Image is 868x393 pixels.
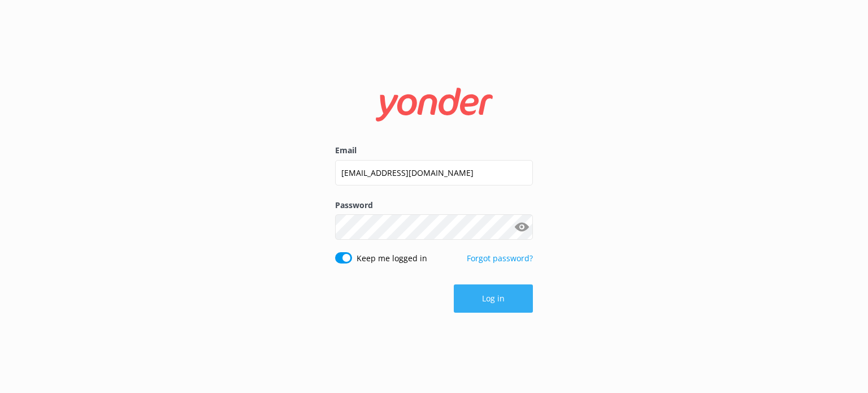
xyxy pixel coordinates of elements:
[335,160,533,185] input: user@emailaddress.com
[335,144,533,157] label: Email
[357,252,427,265] label: Keep me logged in
[454,284,533,313] button: Log in
[335,199,533,211] label: Password
[467,253,533,264] a: Forgot password?
[510,216,533,239] button: Show password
